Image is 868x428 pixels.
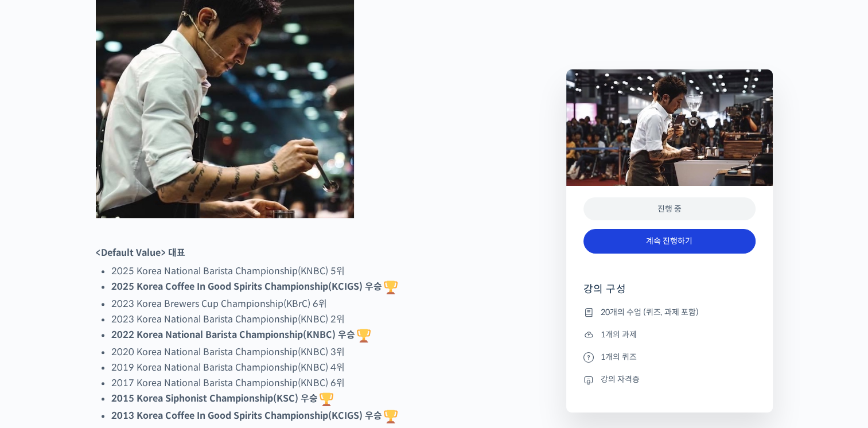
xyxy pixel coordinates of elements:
span: 설정 [177,350,191,359]
span: 홈 [36,350,43,359]
h4: 강의 구성 [583,282,756,305]
img: 🏆 [384,281,398,294]
strong: 2015 Korea Siphonist Championship(KSC) 우승 [111,392,335,404]
strong: 2013 Korea Coffee In Good Spirits Championship(KCIGS) 우승 [111,410,399,422]
li: 강의 자격증 [583,373,756,387]
strong: 2022 Korea National Barista Championship(KNBC) 우승 [111,329,372,341]
li: 2020 Korea National Barista Championship(KNBC) 3위 [111,344,505,360]
strong: 2025 Korea Coffee In Good Spirits Championship(KCIGS) 우승 [111,281,399,293]
img: 🏆 [320,392,333,406]
a: 홈 [3,333,76,361]
img: 🏆 [357,329,371,343]
li: 20개의 수업 (퀴즈, 과제 포함) [583,305,756,319]
img: 🏆 [384,410,398,423]
a: 대화 [76,333,148,361]
li: 2025 Korea National Barista Championship(KNBC) 5위 [111,263,505,279]
li: 2017 Korea National Barista Championship(KNBC) 6위 [111,375,505,391]
a: 설정 [148,333,220,361]
div: 진행 중 [583,197,756,221]
strong: <Default Value> 대표 [96,247,185,259]
li: 2023 Korea Brewers Cup Championship(KBrC) 6위 [111,296,505,312]
li: 2023 Korea National Barista Championship(KNBC) 2위 [111,312,505,327]
li: 1개의 퀴즈 [583,350,756,364]
li: 1개의 과제 [583,328,756,341]
li: 2019 Korea National Barista Championship(KNBC) 4위 [111,360,505,375]
span: 대화 [105,351,119,360]
a: 계속 진행하기 [583,229,756,254]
